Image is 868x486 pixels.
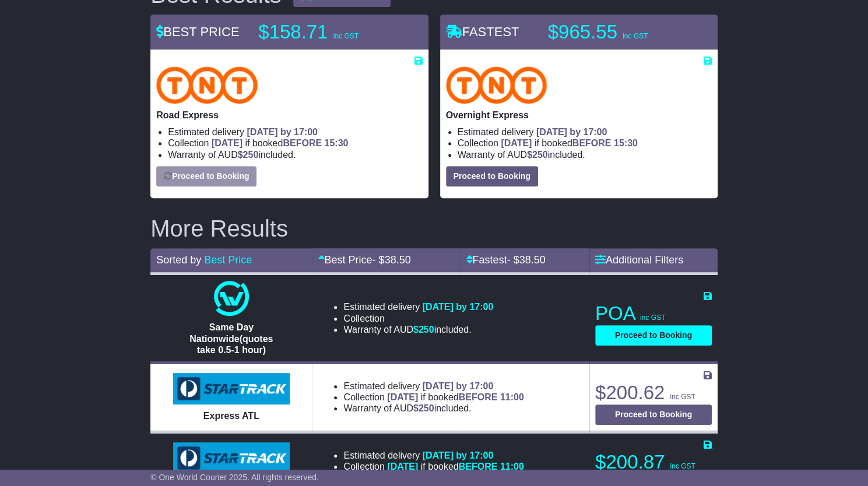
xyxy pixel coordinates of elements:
span: [DATE] [387,392,418,402]
li: Estimated delivery [458,126,712,138]
p: $965.55 [548,20,694,44]
h2: More Results [150,216,718,241]
img: StarTrack: Express [173,442,290,474]
li: Collection [343,461,523,472]
p: Road Express [156,110,422,121]
span: [DATE] [501,138,532,148]
span: 11:00 [500,462,524,471]
span: BEFORE [283,138,322,148]
li: Estimated delivery [343,450,523,461]
li: Collection [343,313,493,324]
a: Fastest- $38.50 [466,254,545,266]
span: © One World Courier 2025. All rights reserved. [150,473,319,482]
span: FASTEST [446,24,519,39]
span: $ [413,325,434,334]
p: $200.62 [595,381,712,404]
span: if booked [387,392,523,402]
li: Warranty of AUD included. [343,324,493,335]
li: Warranty of AUD included. [458,149,712,160]
span: inc GST [670,393,695,401]
span: BEFORE [459,462,498,471]
a: Best Price [204,254,252,266]
button: Proceed to Booking [595,404,712,425]
li: Collection [458,138,712,149]
span: if booked [501,138,637,148]
p: $200.87 [595,450,712,474]
span: [DATE] [212,138,243,148]
span: $ [413,403,434,413]
span: BEFORE [572,138,612,148]
span: [DATE] by 17:00 [423,450,494,460]
span: Sorted by [156,254,201,266]
li: Collection [343,392,523,403]
span: - $ [372,254,410,266]
img: One World Courier: Same Day Nationwide(quotes take 0.5-1 hour) [214,281,249,316]
span: $ [238,150,259,160]
span: 38.50 [519,254,545,266]
a: Additional Filters [595,254,683,266]
p: Overnight Express [446,110,712,121]
p: POA [595,302,712,325]
span: 38.50 [384,254,410,266]
p: $158.71 [258,20,404,44]
span: $ [527,150,548,160]
img: TNT Domestic: Road Express [156,66,258,104]
li: Collection [168,138,422,149]
li: Estimated delivery [168,126,422,138]
span: 250 [419,403,434,413]
span: - $ [507,254,545,266]
span: [DATE] by 17:00 [536,127,607,137]
span: if booked [387,462,523,471]
span: 250 [532,150,548,160]
img: StarTrack: Express ATL [173,373,290,404]
li: Estimated delivery [343,301,493,312]
span: inc GST [623,32,648,40]
li: Estimated delivery [343,381,523,392]
span: [DATE] by 17:00 [423,381,494,391]
span: [DATE] [387,462,418,471]
span: [DATE] by 17:00 [247,127,318,137]
span: inc GST [333,32,359,40]
button: Proceed to Booking [446,166,538,186]
span: inc GST [670,462,695,470]
img: TNT Domestic: Overnight Express [446,66,547,104]
a: Best Price- $38.50 [318,254,410,266]
span: 15:30 [614,138,638,148]
button: Proceed to Booking [156,166,256,186]
span: [DATE] by 17:00 [423,302,494,312]
li: Warranty of AUD included. [343,403,523,414]
span: 15:30 [324,138,348,148]
span: Same Day Nationwide(quotes take 0.5-1 hour) [189,322,273,354]
span: BEST PRICE [156,24,239,39]
li: Warranty of AUD included. [168,149,422,160]
span: BEFORE [459,392,498,402]
span: inc GST [640,314,665,322]
span: if booked [212,138,348,148]
button: Proceed to Booking [595,325,712,346]
span: Express ATL [203,411,259,421]
span: 250 [243,150,259,160]
span: 250 [419,325,434,334]
span: 11:00 [500,392,524,402]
